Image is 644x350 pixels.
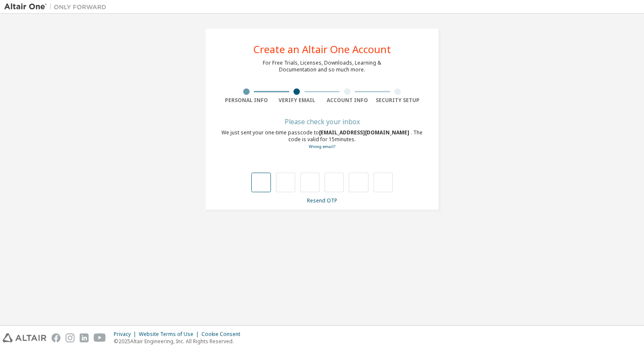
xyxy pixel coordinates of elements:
[4,3,111,11] img: Altair One
[309,144,335,149] a: Go back to the registration form
[139,331,201,338] div: Website Terms of Use
[253,44,391,54] div: Create an Altair One Account
[3,333,46,342] img: altair_logo.svg
[94,333,106,342] img: youtube.svg
[307,197,337,204] a: Resend OTP
[373,97,423,104] div: Security Setup
[114,338,245,345] p: © 2025 Altair Engineering, Inc. All Rights Reserved.
[201,331,245,338] div: Cookie Consent
[319,129,411,136] span: [EMAIL_ADDRESS][DOMAIN_NAME]
[80,333,89,342] img: linkedin.svg
[322,97,373,104] div: Account Info
[66,333,75,342] img: instagram.svg
[114,331,139,338] div: Privacy
[221,129,423,150] div: We just sent your one-time passcode to . The code is valid for 15 minutes.
[52,333,60,342] img: facebook.svg
[263,60,381,73] div: For Free Trials, Licenses, Downloads, Learning & Documentation and so much more.
[272,97,322,104] div: Verify Email
[221,119,423,124] div: Please check your inbox
[221,97,272,104] div: Personal Info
